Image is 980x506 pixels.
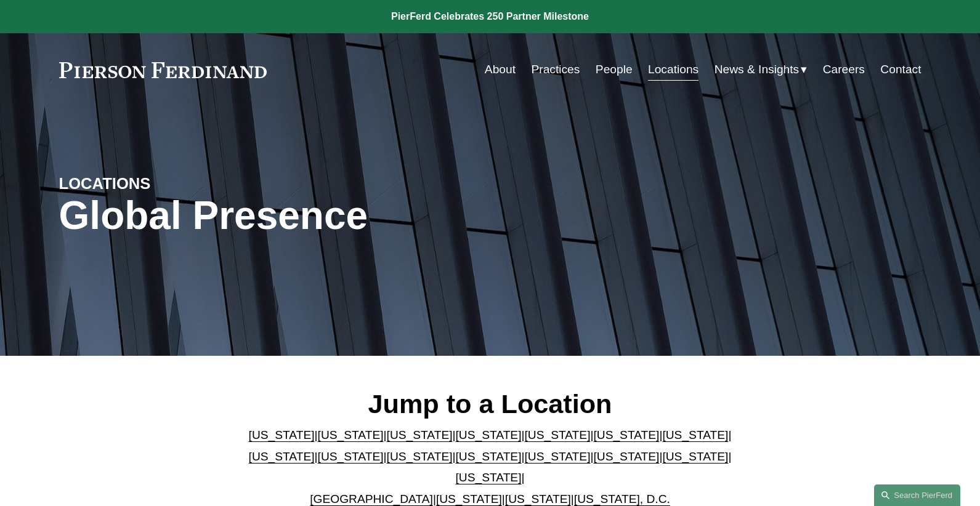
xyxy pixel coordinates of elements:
a: Locations [648,58,699,81]
a: [US_STATE] [387,428,453,441]
a: [US_STATE] [387,450,453,463]
a: [US_STATE] [593,428,659,441]
a: Contact [880,58,921,81]
a: [US_STATE] [318,450,384,463]
a: [US_STATE], D.C. [574,492,670,505]
a: About [485,58,516,81]
a: [US_STATE] [456,471,522,484]
h1: Global Presence [59,193,634,238]
a: [US_STATE] [505,492,571,505]
a: [US_STATE] [662,450,728,463]
a: Careers [823,58,865,81]
a: [US_STATE] [249,450,315,463]
a: [US_STATE] [436,492,502,505]
a: [US_STATE] [524,428,590,441]
a: [US_STATE] [456,428,522,441]
a: [US_STATE] [249,428,315,441]
a: Practices [531,58,580,81]
h2: Jump to a Location [238,388,742,420]
span: News & Insights [715,59,800,81]
a: Search this site [874,484,960,506]
a: [US_STATE] [593,450,659,463]
h4: LOCATIONS [59,174,275,193]
a: [US_STATE] [318,428,384,441]
a: [US_STATE] [662,428,728,441]
a: People [596,58,633,81]
a: [US_STATE] [524,450,590,463]
a: [GEOGRAPHIC_DATA] [310,492,433,505]
a: [US_STATE] [456,450,522,463]
a: folder dropdown [715,58,808,81]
